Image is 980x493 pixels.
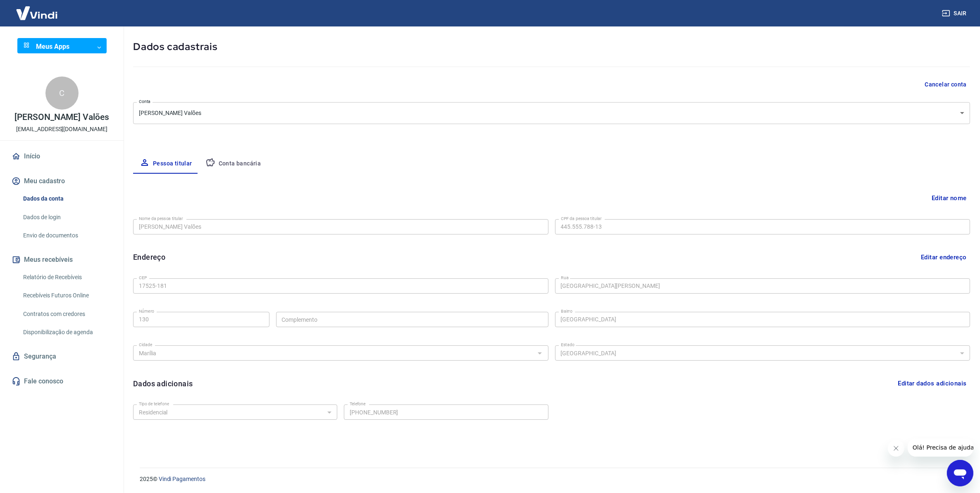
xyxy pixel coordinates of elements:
a: Fale conosco [10,372,114,390]
a: Envio de documentos [20,227,114,244]
a: Contratos com credores [20,306,114,323]
a: Recebíveis Futuros Online [20,287,114,304]
a: Segurança [10,347,114,366]
button: Editar nome [928,190,970,206]
label: Cidade [139,342,152,348]
button: Pessoa titular [133,154,199,174]
iframe: Mensagem da empresa [908,438,973,457]
button: Meu cadastro [10,172,114,190]
p: [EMAIL_ADDRESS][DOMAIN_NAME] [16,125,107,134]
button: Conta bancária [199,154,268,174]
label: CPF da pessoa titular [561,215,602,222]
a: Vindi Pagamentos [159,476,205,482]
div: C [45,77,79,110]
iframe: Fechar mensagem [888,440,904,457]
label: Estado [561,342,575,348]
p: [PERSON_NAME] Valões [14,113,109,122]
label: Nome da pessoa titular [139,215,183,222]
a: Relatório de Recebíveis [20,269,114,286]
h5: Dados cadastrais [133,40,970,53]
div: [PERSON_NAME] Valões [133,102,970,124]
label: Rua [561,275,569,281]
iframe: Botão para abrir a janela de mensagens [947,460,973,486]
button: Sair [940,6,970,21]
label: Número [139,308,154,314]
label: Tipo de telefone [139,401,169,407]
h6: Dados adicionais [133,378,193,389]
h6: Endereço [133,251,165,263]
label: Telefone [350,401,366,407]
button: Cancelar conta [921,77,970,92]
a: Dados de login [20,209,114,226]
label: CEP [139,275,147,281]
p: 2025 © [140,475,960,483]
label: Conta [139,98,150,105]
a: Início [10,147,114,165]
input: Digite aqui algumas palavras para buscar a cidade [136,348,532,358]
span: Olá! Precisa de ajuda? [5,6,69,12]
button: Meus recebíveis [10,251,114,269]
a: Disponibilização de agenda [20,324,114,341]
a: Dados da conta [20,190,114,207]
label: Bairro [561,308,572,314]
button: Editar endereço [918,249,970,265]
button: Editar dados adicionais [894,376,970,391]
img: Vindi [10,0,64,26]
